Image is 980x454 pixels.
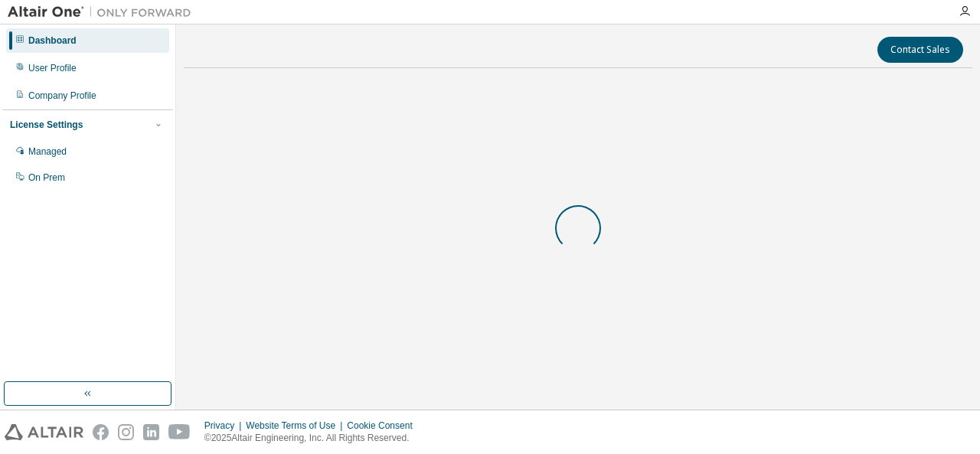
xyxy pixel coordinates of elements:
div: Company Profile [28,90,96,102]
img: facebook.svg [93,424,109,440]
div: Website Terms of Use [246,420,347,432]
div: On Prem [28,171,65,184]
img: altair_logo.svg [5,424,83,440]
div: Cookie Consent [347,420,421,432]
div: License Settings [10,119,83,131]
img: instagram.svg [118,424,134,440]
div: Privacy [204,420,246,432]
img: youtube.svg [168,424,191,440]
div: User Profile [28,62,77,74]
button: Contact Sales [877,37,963,63]
img: linkedin.svg [143,424,159,440]
div: Dashboard [28,34,77,47]
div: Managed [28,145,67,158]
img: Altair One [8,5,199,20]
p: © 2025 Altair Engineering, Inc. All Rights Reserved. [204,432,422,445]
